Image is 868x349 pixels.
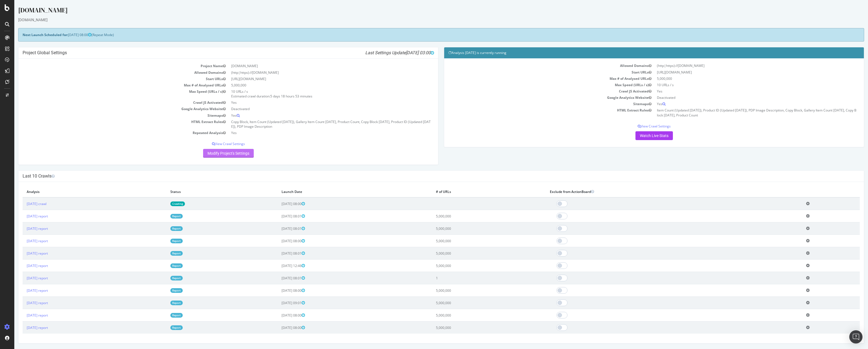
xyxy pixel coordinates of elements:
td: Max Speed (URLs / s) [434,82,640,88]
a: [DATE] report [12,251,34,256]
td: Project Name [8,63,214,69]
h4: Project Global Settings [8,50,420,56]
div: [DOMAIN_NAME] [4,6,850,17]
a: Modify Project's Settings [189,149,239,158]
td: 5,000,000 [417,309,531,321]
th: Analysis [8,186,152,197]
span: [DATE] 03:00 [391,50,420,55]
td: Item Count (Updated [DATE]), Product ID (Updated [DATE]), PDP Image Description, Copy Block, Gall... [640,107,846,118]
span: [DATE] 09:01 [267,301,291,305]
td: Google Analytics Website [434,94,640,101]
td: Yes [214,99,420,106]
td: Yes [214,112,420,119]
h4: Analysis [DATE] is currently running [434,50,845,56]
td: Deactivated [214,106,420,112]
td: Crawl JS Activated [434,88,640,94]
a: Report [156,325,168,330]
td: 5,000,000 [417,222,531,235]
span: [DATE] 08:01 [267,226,291,231]
a: Report [156,239,168,243]
td: Max # of Analysed URLs [8,82,214,88]
a: Report [156,263,168,268]
a: Report [156,214,168,219]
p: View Crawl Settings [8,141,420,146]
a: Crawling [156,201,171,206]
td: 10 URLs / s Estimated crawl duration: [214,88,420,99]
span: [DATE] 08:00 [267,201,291,206]
a: [DATE] report [12,276,34,280]
span: [DATE] 08:00 [267,313,291,318]
td: Start URLs [8,76,214,82]
a: [DATE] report [12,301,34,305]
td: [URL][DOMAIN_NAME] [640,69,846,75]
div: [DOMAIN_NAME] [4,17,850,23]
td: 10 URLs / s [640,82,846,88]
td: 5,000,000 [417,284,531,297]
td: 5,000,000 [214,82,420,88]
a: [DATE] report [12,288,34,293]
a: Report [156,276,168,280]
td: Start URLs [434,69,640,75]
td: 5,000,000 [417,260,531,272]
td: 5,000,000 [640,75,846,82]
td: HTML Extract Rules [8,119,214,130]
a: [DATE] report [12,226,34,231]
td: Max # of Analysed URLs [434,75,640,82]
th: Exclude from ActionBoard [531,186,788,197]
a: [DATE] report [12,239,34,243]
div: Open Intercom Messenger [849,330,862,343]
p: View Crawl Settings [434,124,845,129]
a: [DATE] crawl [12,201,32,206]
a: [DATE] report [12,214,34,219]
a: Report [156,251,168,256]
td: Allowed Domains [434,62,640,69]
span: 5 days 18 hours 53 minutes [256,94,298,99]
th: Launch Date [263,186,417,197]
span: [DATE] 08:01 [267,276,291,280]
div: (Repeat Mode) [4,28,850,42]
th: # of URLs [417,186,531,197]
a: [DATE] report [12,313,34,318]
a: Report [156,301,168,305]
td: [DOMAIN_NAME] [214,63,420,69]
td: Copy Block, Item Count (Updated [DATE]), Gallery Item Count [DATE], Product Count, Copy Block [DA... [214,119,420,130]
td: (http|https)://[DOMAIN_NAME] [640,62,846,69]
td: Sitemaps [8,112,214,119]
td: Google Analytics Website [8,106,214,112]
td: Yes [640,101,846,107]
td: Repeated Analysis [8,130,214,136]
td: 5,000,000 [417,321,531,334]
td: Deactivated [640,94,846,101]
span: [DATE] 08:01 [267,214,291,219]
td: (http|https)://[DOMAIN_NAME] [214,69,420,76]
span: [DATE] 08:00 [54,32,77,37]
a: Report [156,313,168,318]
td: 5,000,000 [417,235,531,247]
td: 5,000,000 [417,247,531,260]
a: Watch Live Stats [621,131,659,140]
h4: Last 10 Crawls [8,173,845,179]
td: Allowed Domains [8,69,214,76]
span: [DATE] 08:01 [267,251,291,256]
a: [DATE] report [12,263,34,268]
td: 1 [417,272,531,284]
th: Status [152,186,263,197]
td: Crawl JS Activated [8,99,214,106]
td: Yes [640,88,846,94]
td: Yes [214,130,420,136]
span: [DATE] 08:00 [267,239,291,243]
td: Max Speed (URLs / s) [8,88,214,99]
i: Last Settings Update [351,50,420,56]
a: Report [156,288,168,293]
a: Report [156,226,168,231]
span: [DATE] 12:46 [267,263,291,268]
span: [DATE] 08:00 [267,325,291,330]
td: HTML Extract Rules [434,107,640,118]
span: [DATE] 08:00 [267,288,291,293]
td: 5,000,000 [417,297,531,309]
td: [URL][DOMAIN_NAME] [214,76,420,82]
td: Sitemaps [434,101,640,107]
td: 5,000,000 [417,210,531,222]
strong: Next Launch Scheduled for: [8,32,54,37]
a: [DATE] report [12,325,34,330]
